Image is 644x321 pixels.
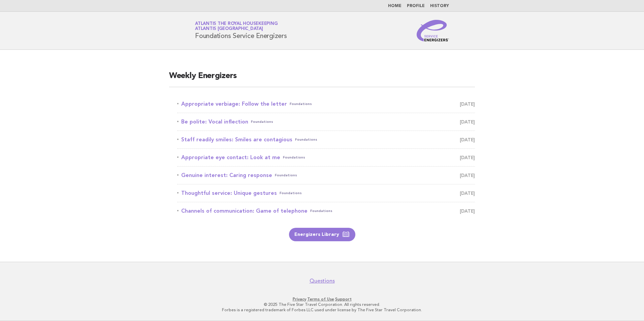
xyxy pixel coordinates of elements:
[460,206,475,216] span: [DATE]
[307,297,334,301] a: Terms of Use
[177,206,475,216] a: Channels of communication: Game of telephoneFoundations [DATE]
[116,302,528,307] p: © 2025 The Five Star Travel Corporation. All rights reserved.
[460,117,475,127] span: [DATE]
[195,22,278,31] a: Atlantis the Royal HousekeepingAtlantis [GEOGRAPHIC_DATA]
[177,117,475,127] a: Be polite: Vocal inflectionFoundations [DATE]
[280,188,302,198] span: Foundations
[195,22,287,39] h1: Foundations Service Energizers
[430,4,449,8] a: History
[283,153,305,162] span: Foundations
[460,188,475,198] span: [DATE]
[116,296,528,302] p: · ·
[275,171,297,180] span: Foundations
[310,206,332,216] span: Foundations
[460,153,475,162] span: [DATE]
[293,297,306,301] a: Privacy
[177,153,475,162] a: Appropriate eye contact: Look at meFoundations [DATE]
[290,99,312,109] span: Foundations
[407,4,425,8] a: Profile
[177,135,475,144] a: Staff readily smiles: Smiles are contagiousFoundations [DATE]
[116,307,528,313] p: Forbes is a registered trademark of Forbes LLC used under license by The Five Star Travel Corpora...
[460,99,475,109] span: [DATE]
[295,135,317,144] span: Foundations
[310,278,335,284] a: Questions
[289,228,355,241] a: Energizers Library
[177,99,475,109] a: Appropriate verbiage: Follow the letterFoundations [DATE]
[177,171,475,180] a: Genuine interest: Caring responseFoundations [DATE]
[417,20,449,41] img: Service Energizers
[388,4,401,8] a: Home
[460,135,475,144] span: [DATE]
[169,71,475,87] h2: Weekly Energizers
[177,188,475,198] a: Thoughtful service: Unique gesturesFoundations [DATE]
[335,297,352,301] a: Support
[460,171,475,180] span: [DATE]
[251,117,273,127] span: Foundations
[195,27,263,31] span: Atlantis [GEOGRAPHIC_DATA]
